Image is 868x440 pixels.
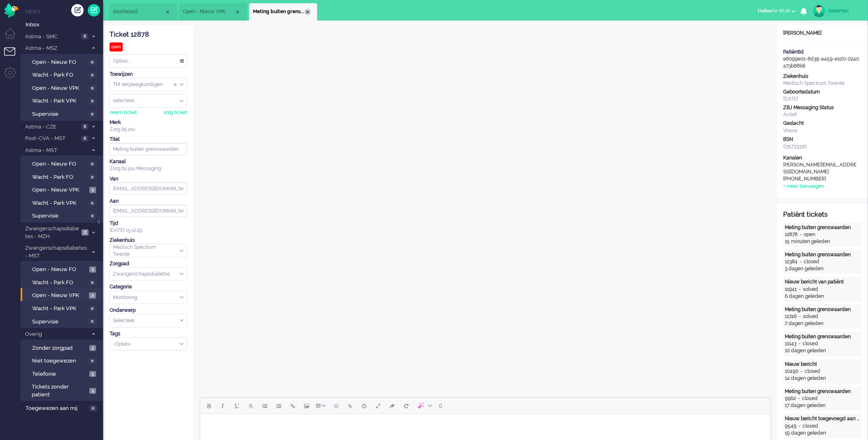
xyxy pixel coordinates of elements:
a: Supervisie 0 [24,109,102,118]
div: neem ticket [110,109,137,116]
span: Wacht - Park FO [32,173,87,181]
body: Rich Text Area. Press ALT-0 for help. [3,3,567,18]
div: - [796,395,802,402]
span: Tickets zonder patient [32,383,87,398]
span: Open - Nieuw VPK [183,8,234,15]
div: open [110,42,123,51]
div: 6 dagen geleden [785,293,860,300]
span: Telefonie [32,370,87,378]
span: dashboard [113,8,164,15]
div: Tijd [110,220,187,227]
span: 1 [89,267,96,273]
button: Italic [216,399,230,413]
div: Aan [110,198,187,205]
span: Toegewezen aan mij [26,405,87,412]
div: 11143 [785,340,797,347]
div: solved [803,313,819,320]
div: Nieuw bericht toegevoegd aan gesprek [785,415,860,422]
a: Inbox [24,20,103,29]
li: Dashboard [109,3,177,21]
a: Zonder zorgpad 1 [24,343,102,352]
div: Meting buiten grenswaarden [785,224,860,231]
span: Wacht - Park VPK [32,97,87,105]
li: Onlinefor 00:48 [753,2,801,21]
li: Views [25,8,103,15]
div: - [798,258,804,265]
span: Open - Nieuw FO [32,160,87,168]
span: 1 [89,187,96,193]
span: Overig [24,330,88,338]
button: Clear formatting [385,399,399,413]
div: Close tab [304,9,311,15]
span: 0 [89,85,96,91]
div: - [797,423,803,430]
button: Bullet list [258,399,272,413]
span: Post-CVA - MST [24,135,79,143]
div: Titel [110,136,187,143]
div: 9962 [785,395,796,402]
div: - [799,368,805,375]
li: Dashboard menu [4,28,23,47]
div: 17 dagen geleden [785,402,860,409]
div: Meting buiten grenswaarden [785,306,860,313]
div: Geboortedatum [784,89,862,96]
span: Wacht - Park FO [32,279,87,287]
div: Select Tags [110,337,187,351]
div: PatiëntId [784,49,862,56]
span: 0 [81,33,89,40]
div: isawmsc [829,7,860,15]
div: Meting buiten grenswaarden [785,333,860,340]
div: 10490 [785,368,799,375]
button: Numbered list [272,399,286,413]
a: Niet toegewezen 0 [24,356,102,365]
button: Add attachment [343,399,357,413]
div: closed [803,340,819,347]
span: 0 [89,98,96,104]
div: [PHONE_NUMBER] [784,176,858,183]
li: Tickets menu [4,47,23,66]
div: Van [110,176,187,183]
span: Inbox [26,21,103,29]
button: Bold [202,399,216,413]
div: Close tab [164,9,171,15]
button: Reset content [399,399,413,413]
div: Kanaal [110,158,187,165]
div: [PERSON_NAME][EMAIL_ADDRESS][DOMAIN_NAME] [784,161,858,176]
a: Open - Nieuw FO 0 [24,159,102,168]
span: 2 [89,293,96,299]
span: Astma - MSZ [24,44,88,52]
span: 1 [89,371,96,377]
a: Telefonie 1 [24,369,102,378]
div: Nieuw bericht van patiënt [785,279,860,286]
div: 3 dagen geleden [785,265,860,272]
span: Niet toegewezen [32,357,87,365]
div: Medisch Spectrum Twente [784,80,862,87]
a: Open - Nieuw FO 0 [24,57,102,66]
div: 19 dagen geleden [785,430,860,437]
div: Categorie [110,283,187,290]
a: Wacht - Park VPK 0 [24,304,102,313]
span: 0 [89,72,96,78]
span: 0 [89,111,96,117]
span: 0 [89,280,96,286]
a: Supervisie 0 [24,211,102,220]
div: closed [804,258,820,265]
div: Onderwerp [110,307,187,314]
div: Toewijzen [110,71,187,78]
button: Emoticons [329,399,343,413]
div: BSN [784,136,862,143]
div: - [798,231,804,238]
span: Open - Nieuw VPK [32,186,87,194]
div: volg ticket [164,109,187,116]
div: Zorgpad [110,260,187,267]
div: closed [805,368,821,375]
div: Creëer ticket [71,4,84,16]
span: Astma - SMC [24,33,79,41]
span: 2 [82,229,89,236]
button: Fullscreen [371,399,385,413]
div: closed [803,423,819,430]
div: 7 dagen geleden [785,320,860,327]
button: AI [413,399,435,413]
div: + meer toevoegen [784,183,824,190]
div: 11746 [785,313,797,320]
